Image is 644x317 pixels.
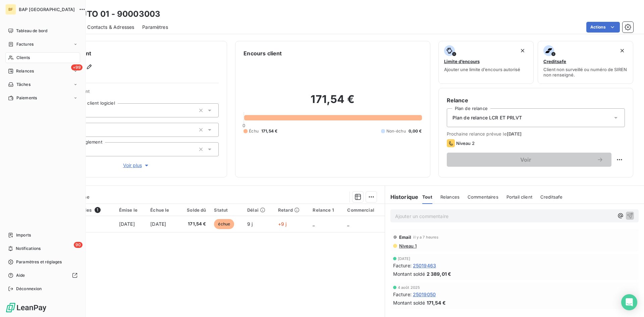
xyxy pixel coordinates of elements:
[71,64,83,70] span: +99
[16,55,30,61] span: Clients
[214,207,239,213] div: Statut
[538,41,633,84] button: CreditsafeClient non surveillé ou numéro de SIREN non renseigné.
[243,123,245,128] span: 0
[214,219,234,229] span: échue
[386,128,406,134] span: Non-échu
[16,41,34,47] span: Factures
[447,96,625,104] h6: Relance
[261,128,277,134] span: 171,54 €
[5,4,16,15] div: BF
[543,67,628,77] span: Client non surveillé ou numéro de SIREN non renseigné.
[393,291,412,298] span: Facture :
[16,82,31,88] span: Tâches
[393,262,412,269] span: Facture :
[182,221,206,227] span: 171,54 €
[19,7,75,12] span: BAP [GEOGRAPHIC_DATA]
[54,162,219,169] button: Voir plus
[413,262,436,269] span: 25019463
[427,270,451,277] span: 2 389,01 €
[456,141,475,146] span: Niveau 2
[507,131,522,137] span: [DATE]
[278,221,287,227] span: +9 j
[447,131,625,137] span: Prochaine relance prévue le
[16,286,42,292] span: Déconnexion
[455,157,597,162] span: Voir
[5,270,80,281] a: Aide
[247,221,253,227] span: 9 j
[621,294,637,310] div: Open Intercom Messenger
[452,114,522,121] span: Plan de relance LCR ET PRLVT
[422,194,432,200] span: Tout
[244,49,282,57] h6: Encours client
[447,153,611,167] button: Voir
[586,22,620,33] button: Actions
[249,128,259,134] span: Échu
[74,242,83,248] span: 90
[540,194,563,200] span: Creditsafe
[41,49,219,57] h6: Informations client
[16,246,41,252] span: Notifications
[506,194,532,200] span: Portail client
[440,194,460,200] span: Relances
[16,272,25,278] span: Aide
[278,207,305,213] div: Retard
[398,243,417,249] span: Niveau 1
[244,93,422,113] h2: 171,54 €
[468,194,498,200] span: Commentaires
[399,234,412,240] span: Email
[119,207,142,213] div: Émise le
[313,221,315,227] span: _
[16,68,34,74] span: Relances
[347,221,349,227] span: _
[444,59,480,64] span: Limite d’encours
[119,221,135,227] span: [DATE]
[54,89,219,98] span: Propriétés Client
[393,299,425,306] span: Montant soldé
[444,67,520,72] span: Ajouter une limite d’encours autorisé
[87,24,134,31] span: Contacts & Adresses
[150,207,174,213] div: Échue le
[313,207,339,213] div: Relance 1
[150,221,166,227] span: [DATE]
[413,235,438,239] span: il y a 7 heures
[413,291,436,298] span: 25019050
[398,285,420,289] span: 4 août 2025
[398,257,411,261] span: [DATE]
[95,207,101,213] span: 1
[543,59,566,64] span: Creditsafe
[59,8,160,20] h3: MC AUTO 01 - 90003003
[85,127,90,133] input: Ajouter une valeur
[409,128,422,134] span: 0,00 €
[438,41,534,84] button: Limite d’encoursAjouter une limite d’encours autorisé
[16,232,31,238] span: Imports
[123,162,150,169] span: Voir plus
[427,299,446,306] span: 171,54 €
[142,24,168,31] span: Paramètres
[182,207,206,213] div: Solde dû
[5,302,47,313] img: Logo LeanPay
[347,207,380,213] div: Commercial
[16,259,62,265] span: Paramètres et réglages
[247,207,270,213] div: Délai
[393,270,425,277] span: Montant soldé
[16,95,37,101] span: Paiements
[385,193,419,201] h6: Historique
[16,28,47,34] span: Tableau de bord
